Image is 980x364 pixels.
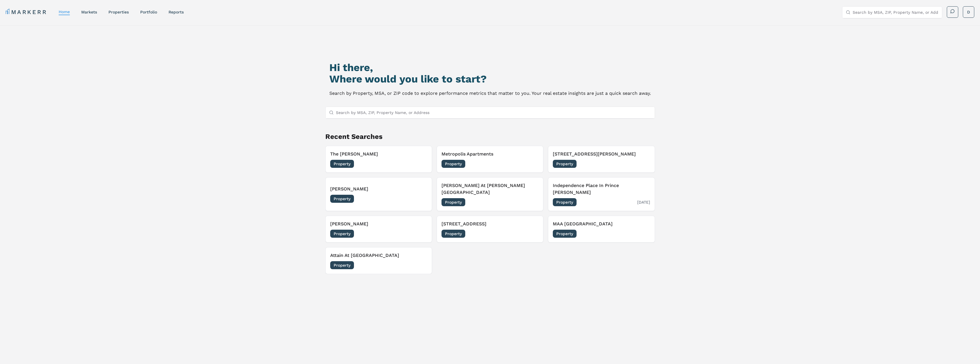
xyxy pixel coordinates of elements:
span: [DATE] [526,161,538,167]
h2: Recent Searches [325,132,655,141]
button: MAA [GEOGRAPHIC_DATA]Property[DATE] [548,216,655,243]
button: Independence Place In Prince [PERSON_NAME]Property[DATE] [548,177,655,211]
a: properties [108,10,129,14]
button: [PERSON_NAME]Property[DATE] [325,216,432,243]
h2: Where would you like to start? [329,73,651,85]
h3: [PERSON_NAME] At [PERSON_NAME][GEOGRAPHIC_DATA] [442,182,538,196]
input: Search by MSA, ZIP, Property Name, or Address [336,107,651,118]
span: Property [330,261,354,269]
span: [DATE] [637,199,650,205]
span: [DATE] [526,231,538,237]
span: Property [330,195,354,203]
h3: The [PERSON_NAME] [330,151,427,158]
span: Property [442,160,465,168]
h3: [PERSON_NAME] [330,186,427,192]
span: [DATE] [637,231,650,237]
span: [DATE] [526,199,538,205]
span: D [967,9,970,15]
button: [PERSON_NAME] At [PERSON_NAME][GEOGRAPHIC_DATA]Property[DATE] [437,177,543,211]
button: The [PERSON_NAME]Property[DATE] [325,146,432,173]
span: Property [553,198,577,206]
h3: [STREET_ADDRESS] [442,221,538,227]
span: [DATE] [414,231,427,237]
h3: [PERSON_NAME] [330,221,427,227]
span: [DATE] [414,161,427,167]
h3: Attain At [GEOGRAPHIC_DATA] [330,252,427,259]
span: [DATE] [414,196,427,202]
a: Portfolio [140,10,157,14]
span: Property [553,160,577,168]
input: Search by MSA, ZIP, Property Name, or Address [853,7,939,18]
span: [DATE] [414,262,427,268]
h1: Hi there, [329,62,651,73]
button: Attain At [GEOGRAPHIC_DATA]Property[DATE] [325,247,432,274]
button: [STREET_ADDRESS][PERSON_NAME]Property[DATE] [548,146,655,173]
span: [DATE] [637,161,650,167]
span: Property [330,160,354,168]
p: Search by Property, MSA, or ZIP code to explore performance metrics that matter to you. Your real... [329,89,651,97]
span: Property [442,230,465,238]
a: markets [81,10,97,14]
a: MARKERR [6,8,47,16]
span: Property [330,230,354,238]
button: [PERSON_NAME]Property[DATE] [325,177,432,211]
h3: MAA [GEOGRAPHIC_DATA] [553,221,650,227]
h3: [STREET_ADDRESS][PERSON_NAME] [553,151,650,158]
a: reports [169,10,184,14]
h3: Metropolis Apartments [442,151,538,158]
h3: Independence Place In Prince [PERSON_NAME] [553,182,650,196]
a: home [59,9,70,14]
span: Property [442,198,465,206]
span: Property [553,230,577,238]
button: [STREET_ADDRESS]Property[DATE] [437,216,543,243]
button: D [963,6,974,18]
button: Metropolis ApartmentsProperty[DATE] [437,146,543,173]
